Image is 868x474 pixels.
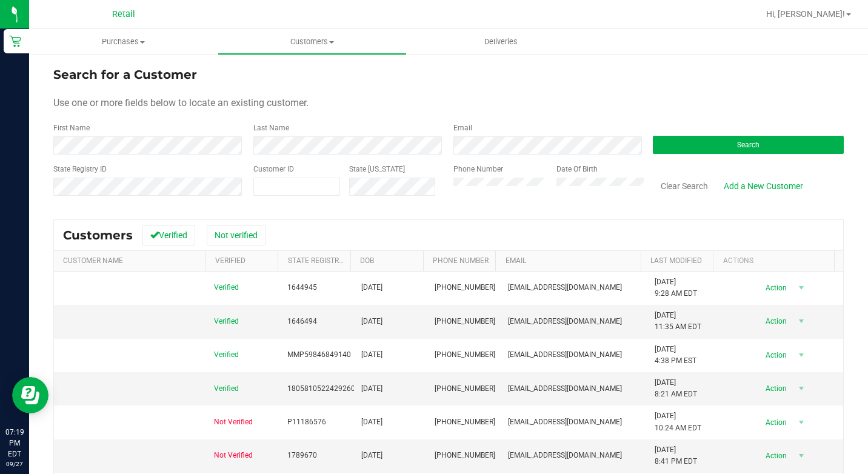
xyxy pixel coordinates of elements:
span: select [794,380,809,397]
span: Customers [218,36,406,47]
span: [PHONE_NUMBER] [435,416,495,428]
span: 1789670 [287,450,317,461]
a: Last Modified [650,256,702,265]
span: [DATE] [361,282,382,293]
label: Phone Number [453,164,503,175]
span: [DATE] [361,316,382,327]
iframe: Resource center [12,377,48,413]
span: Action [755,279,794,296]
span: select [794,347,809,364]
button: Search [653,136,844,154]
a: Customers [218,29,406,55]
span: Not Verified [214,416,253,428]
span: Use one or more fields below to locate an existing customer. [53,97,309,108]
span: Customers [63,228,133,242]
span: [PHONE_NUMBER] [435,316,495,327]
span: 1644945 [287,282,317,293]
span: [EMAIL_ADDRESS][DOMAIN_NAME] [508,450,622,461]
p: 09/27 [5,459,24,469]
span: [DATE] 11:35 AM EDT [655,310,701,333]
button: Clear Search [653,176,716,196]
a: Email [506,256,526,265]
span: Deliveries [468,36,534,47]
span: [PHONE_NUMBER] [435,383,495,395]
span: [DATE] [361,416,382,428]
a: Verified [215,256,245,265]
a: DOB [360,256,374,265]
span: Retail [112,9,135,19]
a: Purchases [29,29,218,55]
span: [DATE] [361,349,382,361]
p: 07:19 PM EDT [5,427,24,459]
span: 1805810522429260 [287,383,355,395]
label: Customer ID [253,164,294,175]
span: [DATE] 8:21 AM EDT [655,377,697,400]
label: State [US_STATE] [349,164,405,175]
a: Customer Name [63,256,123,265]
span: Purchases [29,36,218,47]
span: Verified [214,282,239,293]
inline-svg: Retail [9,35,21,47]
span: Verified [214,316,239,327]
span: Search for a Customer [53,67,197,82]
span: Verified [214,383,239,395]
label: Last Name [253,122,289,133]
span: [EMAIL_ADDRESS][DOMAIN_NAME] [508,316,622,327]
a: Deliveries [407,29,595,55]
span: Search [737,141,760,149]
span: [DATE] [361,450,382,461]
span: [EMAIL_ADDRESS][DOMAIN_NAME] [508,349,622,361]
span: Hi, [PERSON_NAME]! [766,9,845,19]
span: [DATE] 8:41 PM EDT [655,444,697,467]
a: State Registry Id [288,256,352,265]
span: [DATE] 9:28 AM EDT [655,276,697,299]
span: Action [755,447,794,464]
span: [PHONE_NUMBER] [435,282,495,293]
button: Not verified [207,225,265,245]
span: [DATE] [361,383,382,395]
a: Add a New Customer [716,176,811,196]
span: Verified [214,349,239,361]
button: Verified [142,225,195,245]
span: Action [755,313,794,330]
div: Actions [723,256,830,265]
span: P11186576 [287,416,326,428]
span: select [794,414,809,431]
span: Action [755,414,794,431]
span: [DATE] 10:24 AM EDT [655,410,701,433]
span: select [794,447,809,464]
span: [PHONE_NUMBER] [435,450,495,461]
span: Not Verified [214,450,253,461]
span: 1646494 [287,316,317,327]
span: [EMAIL_ADDRESS][DOMAIN_NAME] [508,282,622,293]
span: MMP59846849140 [287,349,351,361]
label: Date Of Birth [556,164,598,175]
span: [DATE] 4:38 PM EST [655,344,696,367]
span: Action [755,347,794,364]
span: select [794,279,809,296]
span: select [794,313,809,330]
span: [PHONE_NUMBER] [435,349,495,361]
span: Action [755,380,794,397]
span: [EMAIL_ADDRESS][DOMAIN_NAME] [508,416,622,428]
label: Email [453,122,472,133]
label: State Registry ID [53,164,107,175]
span: [EMAIL_ADDRESS][DOMAIN_NAME] [508,383,622,395]
a: Phone Number [433,256,489,265]
label: First Name [53,122,90,133]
